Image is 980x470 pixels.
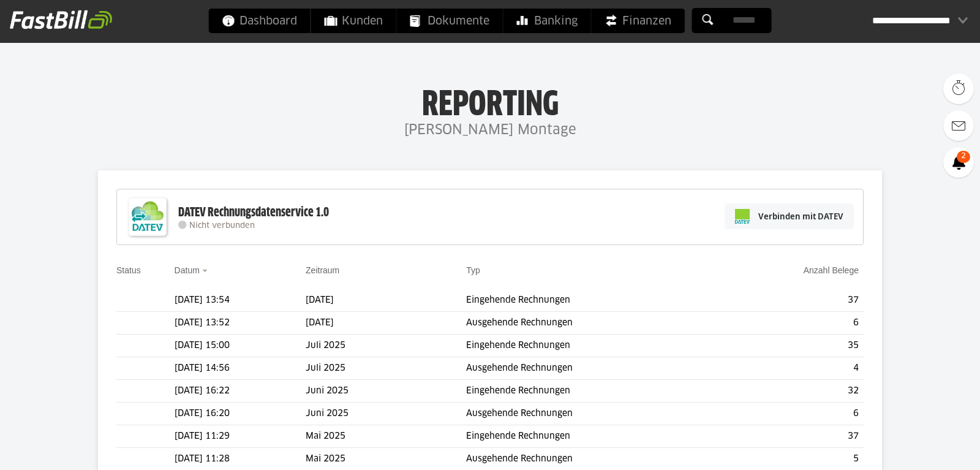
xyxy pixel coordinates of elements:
[175,335,306,357] td: [DATE] 15:00
[886,433,968,464] iframe: Öffnet ein Widget, in dem Sie weitere Informationen finden
[503,9,591,33] a: Banking
[306,289,466,312] td: [DATE]
[306,265,339,275] a: Zeitraum
[306,357,466,380] td: Juli 2025
[325,9,383,33] span: Kunden
[306,312,466,335] td: [DATE]
[720,335,864,357] td: 35
[466,357,720,380] td: Ausgehende Rechnungen
[116,265,141,275] a: Status
[720,312,864,335] td: 6
[306,403,466,425] td: Juni 2025
[605,9,671,33] span: Finanzen
[222,9,297,33] span: Dashboard
[943,147,974,178] a: 2
[10,10,112,29] img: fastbill_logo_white.png
[466,403,720,425] td: Ausgehende Rechnungen
[311,9,396,33] a: Kunden
[123,192,172,241] img: DATEV-Datenservice Logo
[397,9,503,33] a: Dokumente
[592,9,685,33] a: Finanzen
[175,380,306,403] td: [DATE] 16:22
[758,210,843,222] span: Verbinden mit DATEV
[720,380,864,403] td: 32
[735,209,750,224] img: pi-datev-logo-farbig-24.svg
[720,403,864,425] td: 6
[306,380,466,403] td: Juni 2025
[466,265,480,275] a: Typ
[720,357,864,380] td: 4
[957,151,970,163] span: 2
[804,265,859,275] a: Anzahl Belege
[175,265,200,275] a: Datum
[175,403,306,425] td: [DATE] 16:20
[209,9,311,33] a: Dashboard
[306,425,466,448] td: Mai 2025
[410,9,489,33] span: Dokumente
[175,357,306,380] td: [DATE] 14:56
[175,425,306,448] td: [DATE] 11:29
[175,312,306,335] td: [DATE] 13:52
[466,335,720,357] td: Eingehende Rechnungen
[466,289,720,312] td: Eingehende Rechnungen
[175,289,306,312] td: [DATE] 13:54
[466,312,720,335] td: Ausgehende Rechnungen
[306,335,466,357] td: Juli 2025
[517,9,578,33] span: Banking
[466,380,720,403] td: Eingehende Rechnungen
[178,205,329,221] div: DATEV Rechnungsdatenservice 1.0
[720,289,864,312] td: 37
[189,222,255,230] span: Nicht verbunden
[725,203,854,229] a: Verbinden mit DATEV
[720,425,864,448] td: 37
[202,270,210,272] img: sort_desc.gif
[466,425,720,448] td: Eingehende Rechnungen
[123,86,858,118] h1: Reporting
